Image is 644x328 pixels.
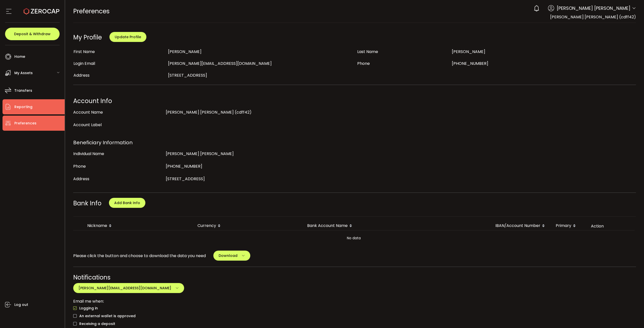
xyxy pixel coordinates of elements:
[83,222,193,230] div: Nickname
[193,222,303,230] div: Currency
[357,61,370,66] span: Phone
[452,61,488,66] span: [PHONE_NUMBER]
[219,253,237,258] span: Download
[14,69,33,77] span: My Assets
[168,72,207,78] span: [STREET_ADDRESS]
[73,137,636,148] div: Beneficiary Information
[14,120,36,127] span: Preferences
[14,32,51,36] span: Deposit & Withdraw
[109,198,145,208] button: Add Bank Info
[73,72,90,78] span: Address
[168,61,272,66] span: [PERSON_NAME][EMAIL_ADDRESS][DOMAIN_NAME]
[5,28,60,40] button: Deposit & Withdraw
[303,222,491,230] div: Bank Account Name
[73,298,636,304] div: Email me when:
[166,163,202,169] span: [PHONE_NUMBER]
[587,223,635,229] div: Action
[557,5,630,12] span: [PERSON_NAME] [PERSON_NAME]
[73,7,110,16] span: Preferences
[491,222,552,230] div: IBAN/Account Number
[77,306,98,311] span: Logging in
[77,314,136,318] span: An external wallet is approved
[73,199,101,207] span: Bank Info
[14,103,32,111] span: Reporting
[77,321,115,326] span: Receiving a deposit
[73,161,163,171] div: Phone
[214,230,494,246] span: No data
[14,87,32,94] span: Transfers
[73,96,636,106] div: Account Info
[585,274,644,328] iframe: Chat Widget
[73,107,163,117] div: Account Name
[357,49,378,55] span: Last Name
[166,109,252,115] span: [PERSON_NAME] [PERSON_NAME] (cdff42)
[73,149,163,159] div: Individual Name
[166,151,234,157] span: [PERSON_NAME] [PERSON_NAME]
[552,222,587,230] div: Primary
[213,251,250,261] button: Download
[73,49,95,55] span: First Name
[73,253,206,259] span: Please click the button and choose to download the data you need
[73,33,102,41] div: My Profile
[73,61,95,66] span: Login Email
[73,174,163,184] div: Address
[109,32,146,42] button: Update Profile
[452,49,485,55] span: [PERSON_NAME]
[14,53,25,60] span: Home
[114,200,140,205] span: Add Bank Info
[168,49,202,55] span: [PERSON_NAME]
[14,301,28,308] span: Log out
[115,34,141,39] span: Update Profile
[73,120,163,130] div: Account Label
[166,176,205,182] span: [STREET_ADDRESS]
[550,14,636,20] span: [PERSON_NAME] [PERSON_NAME] (cdff42)
[73,283,184,293] button: [PERSON_NAME][EMAIL_ADDRESS][DOMAIN_NAME]
[78,286,171,291] span: [PERSON_NAME][EMAIL_ADDRESS][DOMAIN_NAME]
[73,273,636,282] div: Notifications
